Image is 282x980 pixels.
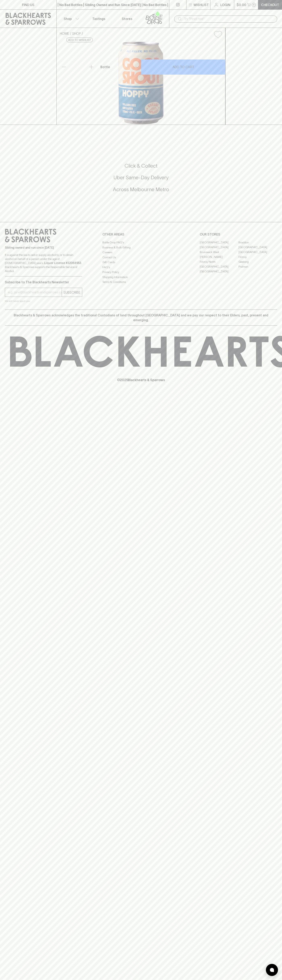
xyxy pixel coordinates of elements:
a: Bottle Drop FAQ's [102,240,180,245]
p: SUBSCRIBE [63,290,80,295]
a: Tastings [85,10,113,28]
div: Bottle [99,63,141,71]
button: Shop [57,10,85,28]
a: Braddon [238,240,277,245]
input: Try "Pinot noir" [184,16,274,22]
p: OTHER AREAS [102,232,180,237]
a: Prahran [238,264,277,269]
a: FAQ's [102,265,180,270]
a: [GEOGRAPHIC_DATA] [200,245,238,250]
input: e.g. jane@blackheartsandsparrows.com.au [8,289,62,296]
a: [GEOGRAPHIC_DATA] [200,240,238,245]
p: We will never spam you [5,299,82,303]
a: Careers [102,250,180,255]
a: [GEOGRAPHIC_DATA] [238,250,277,254]
p: Blackhearts & Sparrows acknowledges the traditional Custodians of land throughout [GEOGRAPHIC_DAT... [8,313,274,322]
p: Subscribe to The Blackhearts Newsletter [5,280,82,285]
a: Fitzroy North [200,259,238,264]
h5: Across Melbourne Metro [5,186,277,193]
a: Gift Cards [102,260,180,265]
strong: Liquor License #32064953 [44,261,81,265]
p: ADD TO CART [173,65,194,69]
a: Fitzroy [238,254,277,259]
p: $0.00 [237,2,246,7]
p: OUR STORES [200,232,277,237]
a: Business & Bulk Gifting [102,245,180,250]
p: Shop [64,16,72,21]
a: [GEOGRAPHIC_DATA] [200,264,238,269]
a: Stores [113,10,141,28]
button: Add to wishlist [66,38,93,42]
p: Stores [122,16,132,21]
button: Add to wishlist [212,29,224,40]
a: HOME [60,32,69,35]
a: Terms & Conditions [102,280,180,285]
div: Call to action block [5,146,277,214]
a: Privacy Policy [102,270,180,275]
h5: Uber Same-Day Delivery [5,174,277,181]
p: FIND US [22,2,34,7]
a: [GEOGRAPHIC_DATA] [238,245,277,250]
a: Geelong [238,259,277,264]
p: Sibling owned and run since [DATE] [5,246,82,250]
a: SHOP [72,32,81,35]
p: It is against the law to sell or supply alcohol to, or to obtain alcohol on behalf of a person un... [5,253,82,273]
a: [GEOGRAPHIC_DATA] [200,269,238,274]
button: SUBSCRIBE [62,288,82,297]
p: Tastings [92,16,105,21]
img: bubble-icon [270,968,274,972]
a: [PERSON_NAME] [200,254,238,259]
p: Bottle [100,65,110,69]
p: Wishlist [194,2,209,7]
img: 33594.png [57,41,225,125]
button: ADD TO CART [141,59,225,75]
p: Checkout [261,2,279,7]
p: Login [220,2,230,7]
a: Contact Us [102,255,180,260]
h5: Click & Collect [5,163,277,169]
p: 0 [253,4,255,6]
a: Shipping Information [102,275,180,279]
a: Brunswick West [200,250,238,254]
